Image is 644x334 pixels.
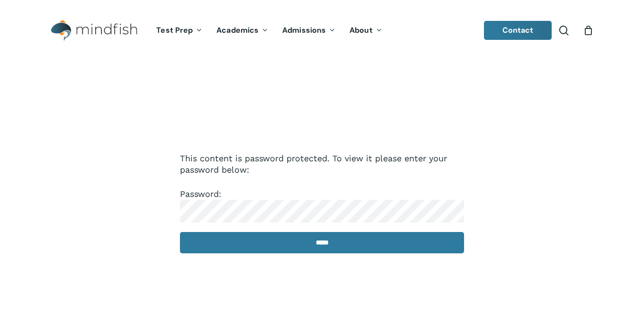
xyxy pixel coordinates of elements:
[149,13,389,48] nav: Main Menu
[38,13,606,48] header: Main Menu
[180,153,464,188] p: This content is password protected. To view it please enter your password below:
[180,189,464,215] label: Password:
[282,25,326,35] span: Admissions
[209,27,275,35] a: Academics
[502,25,534,35] span: Contact
[349,25,373,35] span: About
[342,27,389,35] a: About
[156,25,193,35] span: Test Prep
[180,200,464,223] input: Password:
[149,27,209,35] a: Test Prep
[275,27,342,35] a: Admissions
[216,25,259,35] span: Academics
[484,21,552,40] a: Contact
